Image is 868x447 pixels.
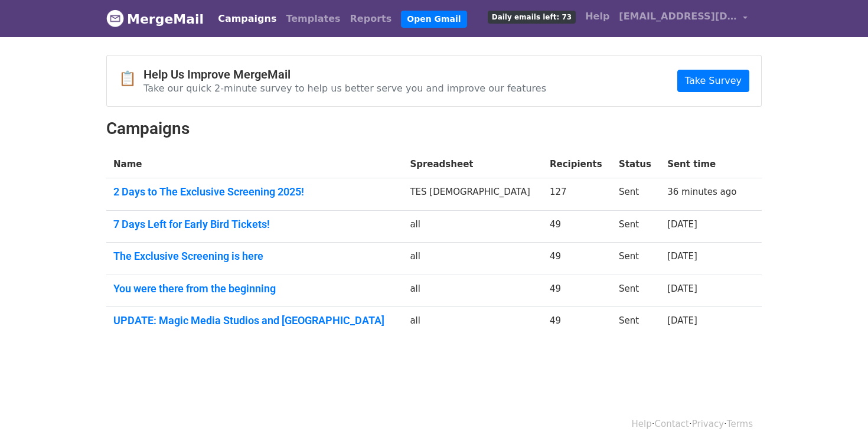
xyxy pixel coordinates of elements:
[612,307,660,339] td: Sent
[403,243,543,275] td: all
[614,5,752,32] a: [EMAIL_ADDRESS][DOMAIN_NAME]
[612,275,660,307] td: Sent
[612,178,660,211] td: Sent
[667,315,697,326] a: [DATE]
[612,151,660,178] th: Status
[667,283,697,294] a: [DATE]
[113,250,396,263] a: The Exclusive Screening is here
[619,9,737,24] span: [EMAIL_ADDRESS][DOMAIN_NAME]
[143,67,546,81] h4: Help Us Improve MergeMail
[543,210,612,243] td: 49
[667,219,697,230] a: [DATE]
[580,5,614,28] a: Help
[677,70,749,92] a: Take Survey
[113,282,396,295] a: You were there from the beginning
[143,82,546,94] p: Take our quick 2-minute survey to help us better serve you and improve our features
[543,151,612,178] th: Recipients
[113,185,396,198] a: 2 Days to The Exclusive Screening 2025!
[113,314,396,327] a: UPDATE: Magic Media Studios and [GEOGRAPHIC_DATA]
[483,5,580,28] a: Daily emails left: 73
[543,307,612,339] td: 49
[655,419,689,429] a: Contact
[543,243,612,275] td: 49
[281,7,345,31] a: Templates
[543,178,612,211] td: 127
[213,7,281,31] a: Campaigns
[345,7,397,31] a: Reports
[727,419,753,429] a: Terms
[401,11,466,28] a: Open Gmail
[403,210,543,243] td: all
[403,307,543,339] td: all
[403,275,543,307] td: all
[667,187,736,197] a: 36 minutes ago
[692,419,724,429] a: Privacy
[403,178,543,211] td: TES [DEMOGRAPHIC_DATA]
[106,151,403,178] th: Name
[488,11,576,24] span: Daily emails left: 73
[119,70,143,87] span: 📋
[106,9,124,27] img: MergeMail logo
[632,419,652,429] a: Help
[113,218,396,231] a: 7 Days Left for Early Bird Tickets!
[667,251,697,262] a: [DATE]
[612,243,660,275] td: Sent
[660,151,747,178] th: Sent time
[403,151,543,178] th: Spreadsheet
[106,119,762,139] h2: Campaigns
[543,275,612,307] td: 49
[106,6,204,31] a: MergeMail
[612,210,660,243] td: Sent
